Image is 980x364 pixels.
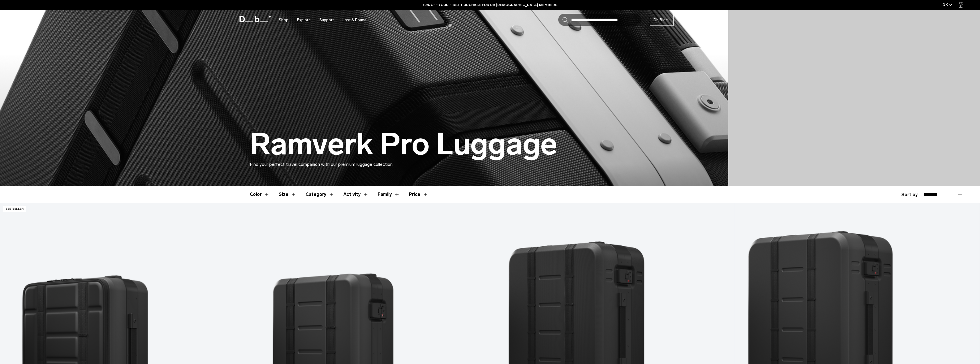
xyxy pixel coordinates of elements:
a: Db Black [650,14,674,26]
button: Toggle Filter [378,186,400,203]
span: Find your perfect travel companion with our premium luggage collection. [250,162,393,167]
button: Toggle Filter [279,186,296,203]
a: Support [319,10,334,30]
button: Toggle Price [409,186,428,203]
span: Bag [720,17,728,23]
a: Account [682,16,704,23]
button: Toggle Filter [343,186,369,203]
button: Toggle Filter [306,186,334,203]
button: Toggle Filter [250,186,270,203]
a: Explore [297,10,311,30]
p: Bestseller [3,206,26,212]
h1: Ramverk Pro Luggage [250,128,557,161]
button: Bag [713,16,728,23]
a: Shop [279,10,288,30]
span: Account [690,17,704,23]
a: Lost & Found [342,10,367,30]
a: 10% OFF YOUR FIRST PURCHASE FOR DB [DEMOGRAPHIC_DATA] MEMBERS [423,2,557,7]
nav: Main Navigation [274,10,371,30]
